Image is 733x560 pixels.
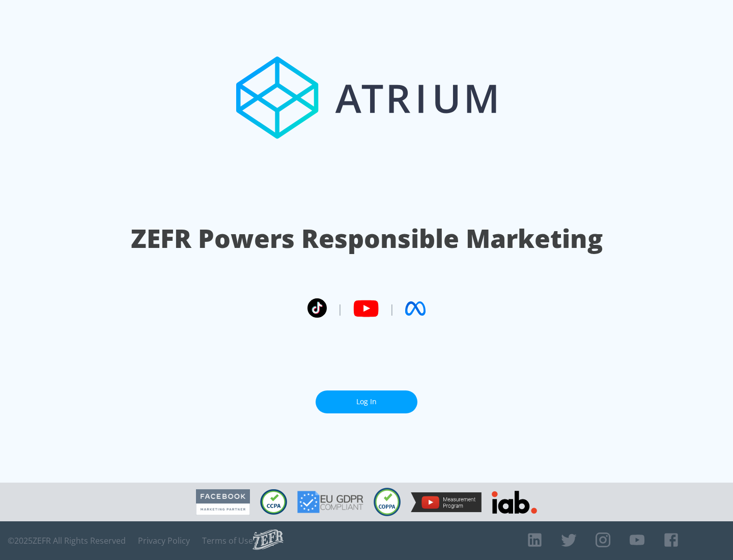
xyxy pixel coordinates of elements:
a: Terms of Use [202,536,253,546]
img: IAB [492,491,537,514]
img: GDPR Compliant [297,491,363,513]
img: YouTube Measurement Program [411,492,482,512]
img: CCPA Compliant [260,489,287,515]
a: Privacy Policy [138,536,190,546]
img: COPPA Compliant [374,488,401,516]
a: Log In [316,390,417,413]
span: | [389,301,395,316]
h1: ZEFR Powers Responsible Marketing [131,221,603,256]
span: | [337,301,343,316]
img: Facebook Marketing Partner [196,489,250,515]
span: © 2025 ZEFR All Rights Reserved [8,536,126,546]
